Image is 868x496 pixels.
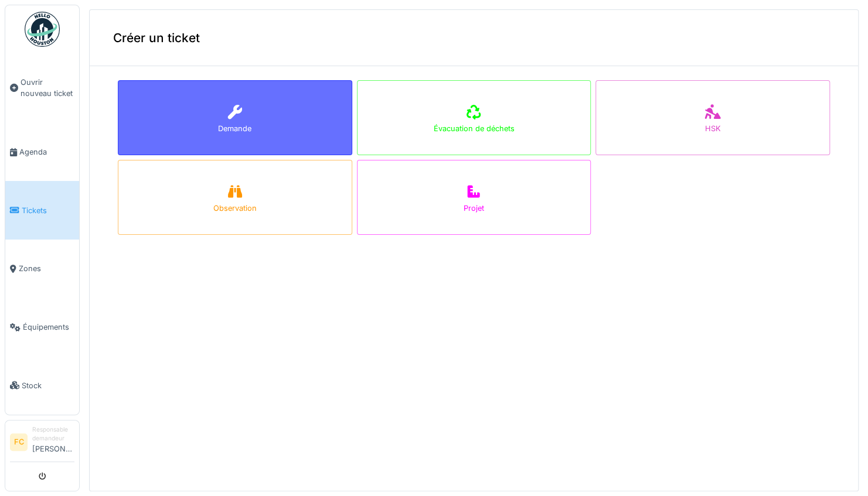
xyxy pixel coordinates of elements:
div: Responsable demandeur [32,425,74,443]
span: Tickets [22,205,74,216]
span: Ouvrir nouveau ticket [21,77,74,99]
li: [PERSON_NAME] [32,425,74,459]
a: Équipements [5,298,79,357]
img: Badge_color-CXgf-gQk.svg [25,12,60,47]
div: Observation [213,203,257,214]
div: Évacuation de déchets [433,123,514,134]
div: Projet [464,203,484,214]
span: Zones [19,263,74,274]
a: FC Responsable demandeur[PERSON_NAME] [10,425,74,462]
span: Stock [22,380,74,391]
span: Équipements [23,321,74,333]
a: Ouvrir nouveau ticket [5,53,79,123]
div: Créer un ticket [90,10,858,66]
div: Demande [218,123,251,134]
a: Agenda [5,123,79,182]
a: Stock [5,356,79,415]
li: FC [10,433,28,451]
a: Zones [5,240,79,298]
div: HSK [705,123,721,134]
a: Tickets [5,181,79,240]
span: Agenda [19,146,74,158]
